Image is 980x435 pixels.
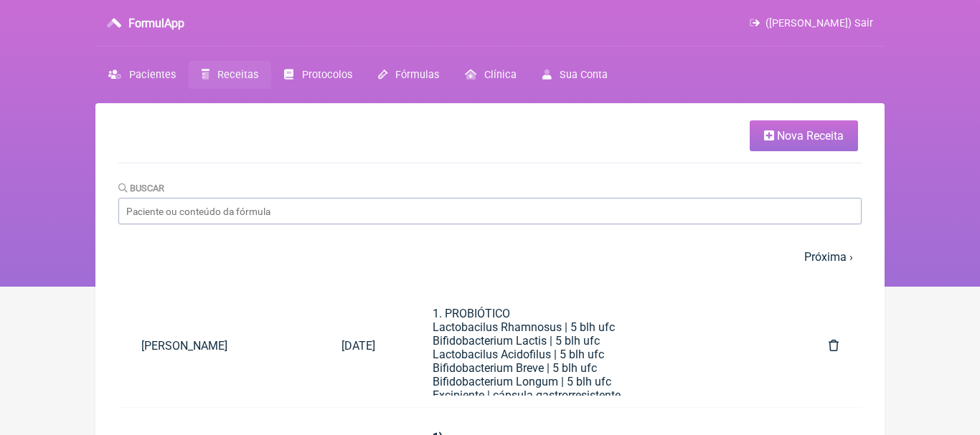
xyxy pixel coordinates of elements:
[319,328,398,364] a: [DATE]
[118,242,862,272] nav: pager
[271,61,364,89] a: Protocolos
[433,375,771,388] div: Bifidobacterium Longum | 5 blh ufc
[750,17,873,29] a: ([PERSON_NAME]) Sair
[95,61,189,89] a: Pacientes
[395,69,439,81] span: Fórmulas
[118,198,862,224] input: Paciente ou conteúdo da fórmula
[302,69,352,81] span: Protocolos
[433,388,771,402] div: Excipiente | cápsula gastrorresistente
[118,328,319,364] a: [PERSON_NAME]
[433,348,771,361] div: Lactobacilus Acidofilus | 5 blh ufc
[433,307,771,320] div: 1. PROBIÓTICO
[529,61,621,89] a: Sua Conta
[560,69,608,81] span: Sua Conta
[433,334,771,348] div: Bifidobacterium Lactis | 5 blh ufc
[128,16,184,30] h3: FormulApp
[804,250,853,264] a: Próxima ›
[433,361,771,375] div: Bifidobacterium Breve | 5 blh ufc
[118,183,164,193] label: Buscar
[452,61,529,89] a: Clínica
[433,320,771,334] div: Lactobacilus Rhamnosus | 5 blh ufc
[189,61,271,89] a: Receitas
[410,295,794,396] a: 1. PROBIÓTICOLactobacilus Rhamnosus | 5 blh ufcBifidobacterium Lactis | 5 blh ufcLactobacilus Aci...
[777,129,844,143] span: Nova Receita
[217,69,258,81] span: Receitas
[365,61,452,89] a: Fórmulas
[129,69,176,81] span: Pacientes
[750,120,858,151] a: Nova Receita
[484,69,517,81] span: Clínica
[765,17,873,29] span: ([PERSON_NAME]) Sair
